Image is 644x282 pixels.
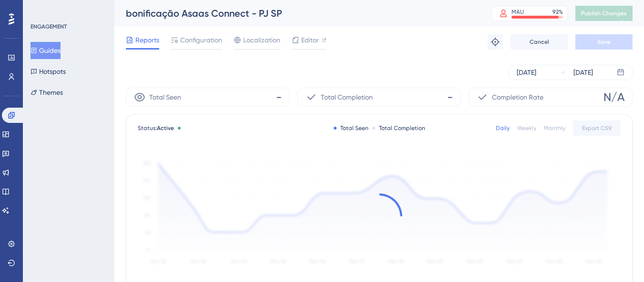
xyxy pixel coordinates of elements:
[517,67,536,78] div: [DATE]
[582,124,612,132] span: Export CSV
[321,91,373,103] span: Total Completion
[552,8,563,16] div: 92 %
[157,125,174,131] span: Active
[31,63,66,80] button: Hotspots
[597,38,611,46] span: Save
[581,10,627,17] span: Publish Changes
[492,91,543,103] span: Completion Rate
[511,34,568,50] button: Cancel
[517,124,536,132] div: Weekly
[603,90,624,105] span: N/A
[135,34,159,46] span: Reports
[31,84,63,101] button: Themes
[31,23,67,30] div: ENGAGEMENT
[180,34,222,46] span: Configuration
[276,90,282,105] span: -
[573,121,621,136] button: Export CSV
[511,8,524,16] div: MAU
[496,124,510,132] div: Daily
[573,67,593,78] div: [DATE]
[334,124,368,132] div: Total Seen
[31,42,61,59] button: Guides
[126,7,468,20] div: bonificação Asaas Connect - PJ SP
[575,34,633,50] button: Save
[138,124,174,132] span: Status:
[149,91,181,103] span: Total Seen
[530,38,549,46] span: Cancel
[301,34,319,46] span: Editor
[575,6,633,21] button: Publish Changes
[447,90,453,105] span: -
[372,124,425,132] div: Total Completion
[544,124,565,132] div: Monthly
[243,34,280,46] span: Localization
